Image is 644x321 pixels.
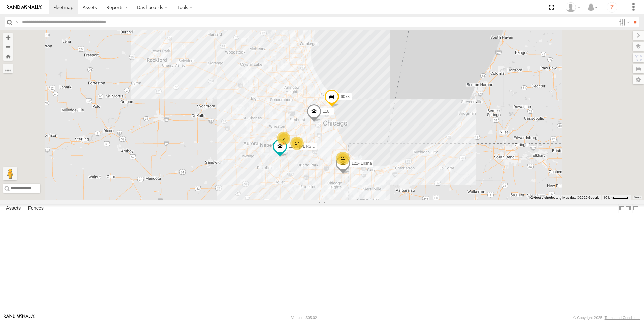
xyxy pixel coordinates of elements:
[25,204,47,213] label: Fences
[352,161,372,166] span: 121- Elisha
[625,204,632,213] label: Dock Summary Table to the Right
[603,195,613,199] span: 10 km
[3,33,13,42] button: Zoom in
[618,204,625,213] label: Dock Summary Table to the Left
[336,152,350,165] div: 11
[563,2,583,12] div: Ed Pruneda
[573,316,640,320] div: © Copyright 2025 -
[291,316,317,320] div: Version: 305.02
[607,2,617,13] i: ?
[14,17,20,27] label: Search Query
[277,132,290,145] div: 5
[3,204,24,213] label: Assets
[289,144,332,149] span: 125 - [PERSON_NAME]
[529,195,558,200] button: Keyboard shortcuts
[616,17,631,27] label: Search Filter Options
[3,42,13,51] button: Zoom out
[4,314,35,321] a: Visit our Website
[634,196,641,199] a: Terms
[341,94,350,99] span: 6078
[7,5,42,10] img: rand-logo.svg
[3,51,13,61] button: Zoom Home
[3,64,13,73] label: Measure
[3,167,17,180] button: Drag Pegman onto the map to open Street View
[633,75,644,84] label: Map Settings
[562,195,599,199] span: Map data ©2025 Google
[632,204,639,213] label: Hide Summary Table
[290,137,304,150] div: 17
[605,316,640,320] a: Terms and Conditions
[601,195,631,200] button: Map Scale: 10 km per 43 pixels
[323,109,329,114] span: 118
